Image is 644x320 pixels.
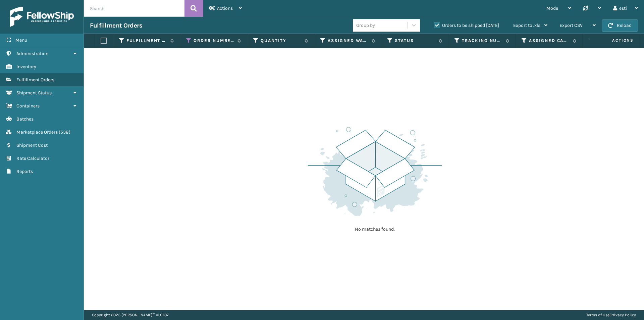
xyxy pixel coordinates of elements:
[15,37,27,43] span: Menu
[586,310,636,320] div: |
[16,169,33,174] span: Reports
[126,38,167,44] label: Fulfillment Order Id
[194,38,234,44] label: Order Number
[16,116,34,122] span: Batches
[90,21,142,30] h3: Fulfillment Orders
[610,313,636,317] a: Privacy Policy
[395,38,435,44] label: Status
[16,129,58,135] span: Marketplace Orders
[328,38,368,44] label: Assigned Warehouse
[529,38,570,44] label: Assigned Carrier Service
[462,38,502,44] label: Tracking Number
[602,19,638,32] button: Reload
[16,155,49,161] span: Rate Calculator
[559,22,583,28] span: Export CSV
[10,7,74,27] img: logo
[16,142,48,148] span: Shipment Cost
[16,90,52,96] span: Shipment Status
[261,38,301,44] label: Quantity
[16,51,48,56] span: Administration
[513,22,540,28] span: Export to .xls
[16,103,40,109] span: Containers
[356,22,375,29] div: Group by
[591,35,638,46] span: Actions
[217,5,233,11] span: Actions
[16,77,54,83] span: Fulfillment Orders
[434,22,499,28] label: Orders to be shipped [DATE]
[16,64,36,70] span: Inventory
[546,5,558,11] span: Mode
[59,129,70,135] span: ( 538 )
[92,310,169,320] p: Copyright 2023 [PERSON_NAME]™ v 1.0.187
[586,313,609,317] a: Terms of Use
